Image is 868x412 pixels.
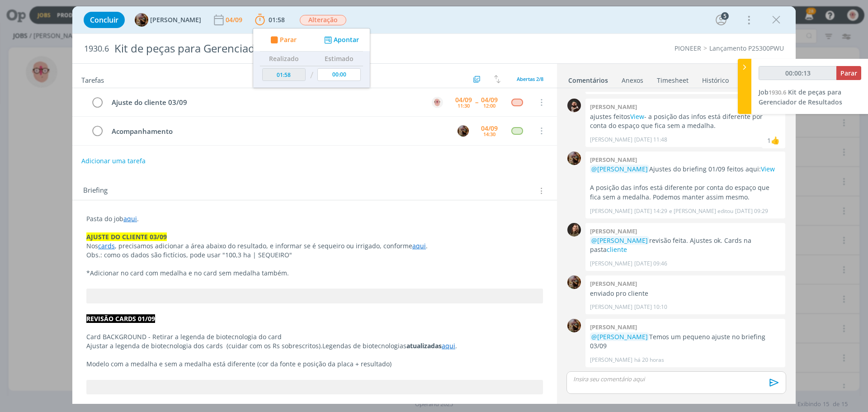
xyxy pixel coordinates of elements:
[590,227,637,235] b: [PERSON_NAME]
[630,112,644,121] a: View
[702,72,729,85] a: Histórico
[721,12,729,20] div: 5
[590,207,632,215] p: [PERSON_NAME]
[84,44,109,54] span: 1930.6
[771,135,780,146] div: Amanda Rodrigues
[86,360,543,369] p: Modelo com a medalha e sem a medalha está diferente (cor da fonte e posição da placa + resultado)
[412,242,426,250] a: aqui
[590,303,632,311] p: [PERSON_NAME]
[430,95,444,109] button: A
[836,66,861,80] button: Parar
[299,14,347,26] button: Alteração
[567,223,581,237] img: J
[735,207,768,215] span: [DATE] 09:29
[481,125,498,132] div: 04/09
[759,88,842,106] a: Job1930.6Kit de peças para Gerenciador de Resultados
[300,15,346,25] span: Alteração
[767,136,771,145] div: 1
[406,341,442,350] strong: atualizadas
[590,236,781,255] p: revisão feita. Ajustes ok. Cards na pasta
[253,13,287,27] button: 01:58
[675,44,701,52] a: PIONEER
[455,97,472,103] div: 04/09
[483,103,495,108] div: 12:00
[458,125,469,137] img: A
[86,269,289,277] span: *Adicionar no card com medalha e no card sem medalha também.
[456,124,470,137] button: A
[81,153,146,169] button: Adicionar uma tarefa
[568,72,609,85] a: Comentários
[590,112,781,131] p: ajustes feitos - a posição das infos está diferente por conta do espaço que fica sem a medalha.
[226,17,244,23] div: 04/09
[253,28,370,88] ul: 01:58
[481,97,498,103] div: 04/09
[709,44,784,52] a: Lançamento P25300PWU
[769,88,786,96] span: 1930.6
[83,185,108,197] span: Briefing
[634,207,667,215] span: [DATE] 14:29
[86,242,98,250] span: Nos
[81,74,104,85] span: Tarefas
[590,332,781,351] p: Temos um pequeno ajuste no briefing 03/09
[135,13,148,27] img: A
[315,52,363,66] th: Estimado
[567,99,581,112] img: D
[759,88,842,106] span: Kit de peças para Gerenciador de Resultados
[475,99,478,105] span: --
[591,165,648,173] span: @[PERSON_NAME]
[607,245,627,254] a: cliente
[458,103,470,108] div: 11:30
[108,97,423,108] div: Ajuste do cliente 03/09
[761,165,775,173] a: View
[455,341,457,350] span: .
[150,17,201,23] span: [PERSON_NAME]
[483,132,495,137] div: 14:30
[590,165,781,174] p: Ajustes do briefing 01/09 feitos aqui:
[590,183,781,202] p: A posição das infos está diferente por conta do espaço que fica sem a medalha. Podemos manter ass...
[135,13,201,27] button: A[PERSON_NAME]
[280,37,297,43] span: Parar
[111,38,489,60] div: Kit de peças para Gerenciador de Resultados
[590,260,632,268] p: [PERSON_NAME]
[591,236,648,245] span: @[PERSON_NAME]
[86,314,155,323] strong: REVISÃO CARDS 01/09
[517,76,543,82] span: Abertas 2/8
[108,126,449,137] div: Acompanhamento
[432,97,443,108] img: A
[567,275,581,289] img: A
[86,214,543,223] p: Pasta do job .
[634,260,667,268] span: [DATE] 09:46
[494,75,500,83] img: arrow-down-up.svg
[567,319,581,332] img: A
[72,6,796,404] div: dialog
[590,136,632,144] p: [PERSON_NAME]
[86,232,167,241] strong: AJUSTE DO CLIENTE 03/09
[90,16,118,24] span: Concluir
[322,341,406,350] span: Legendas de biotecnologias
[268,35,297,45] button: Parar
[86,332,543,341] p: Card BACKGROUND - Retirar a legenda de biotecnologia do card
[269,15,285,24] span: 01:58
[590,103,637,111] b: [PERSON_NAME]
[322,35,359,45] button: Apontar
[590,279,637,288] b: [PERSON_NAME]
[634,136,667,144] span: [DATE] 11:48
[669,207,733,215] span: e [PERSON_NAME] editou
[86,341,543,350] p: Ajustar a legenda de biotecnologia dos cards (cuidar com os Rs sobrescritos).
[308,66,316,85] td: /
[590,323,637,331] b: [PERSON_NAME]
[426,242,428,250] span: .
[634,303,667,311] span: [DATE] 10:10
[115,242,412,250] span: , precisamos adicionar a área abaixo do resultado, e informar se é sequeiro ou irrigado, conforme
[590,156,637,164] b: [PERSON_NAME]
[86,251,543,260] p: Obs.: como os dados são fictícios, pode usar "100,3 ha | SEQUEIRO"
[634,356,664,364] span: há 20 horas
[98,242,115,250] a: cards
[656,72,689,85] a: Timesheet
[123,214,137,223] a: aqui
[590,289,781,298] p: enviado pro cliente
[567,152,581,165] img: A
[260,52,308,66] th: Realizado
[591,332,648,341] span: @[PERSON_NAME]
[622,76,643,85] div: Anexos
